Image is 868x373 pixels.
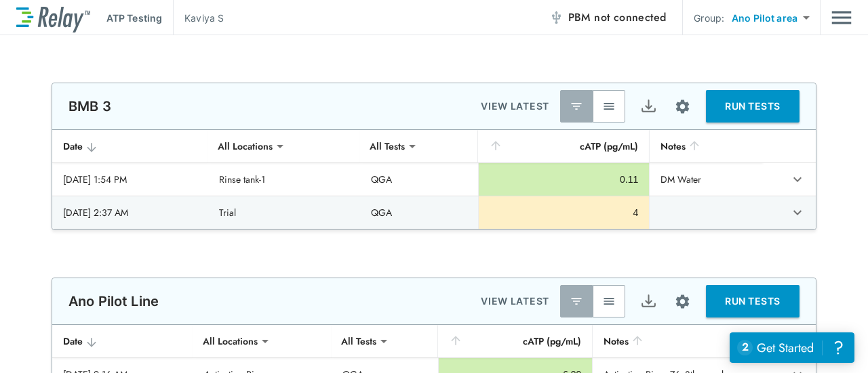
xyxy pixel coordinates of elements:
[831,5,852,30] button: Main menu
[184,11,224,25] p: Kaviya S
[594,9,666,25] span: not connected
[360,133,414,160] div: All Tests
[604,333,756,349] div: Notes
[730,332,854,363] iframe: Resource center
[640,98,657,115] img: Export Icon
[549,11,563,24] img: Offline Icon
[63,206,197,219] div: [DATE] 2:37 AM
[674,293,691,310] img: Settings Icon
[360,196,478,229] td: QGA
[68,98,111,114] p: BMB 3
[544,4,672,31] button: PBM not connected
[332,328,386,355] div: All Tests
[568,8,667,27] span: PBM
[481,98,549,114] p: VIEW LATEST
[706,285,800,317] button: RUN TESTS
[490,173,639,186] div: 0.11
[16,3,90,32] img: LuminUltra Relay
[106,11,162,25] p: ATP Testing
[52,130,816,229] table: sticky table
[706,90,800,123] button: RUN TESTS
[665,284,701,320] button: Site setup
[786,168,809,191] button: expand row
[208,133,282,160] div: All Locations
[640,293,657,310] img: Export Icon
[665,89,701,125] button: Site setup
[570,100,583,113] img: Latest
[632,285,665,317] button: Export
[649,163,762,196] td: DM Water
[694,11,724,25] p: Group:
[786,201,809,224] button: expand row
[52,325,193,358] th: Date
[52,130,208,163] th: Date
[602,294,616,308] img: View All
[63,173,197,186] div: [DATE] 1:54 PM
[490,206,639,219] div: 4
[68,293,159,309] p: Ano Pilot Line
[674,98,691,115] img: Settings Icon
[489,138,639,154] div: cATP (pg/mL)
[449,333,582,349] div: cATP (pg/mL)
[360,163,478,196] td: QGA
[831,5,852,30] img: Drawer Icon
[570,294,583,308] img: Latest
[602,100,616,113] img: View All
[632,90,665,123] button: Export
[208,196,360,229] td: Trial
[208,163,360,196] td: Rinse tank-1
[481,293,549,309] p: VIEW LATEST
[193,328,267,355] div: All Locations
[660,138,751,154] div: Notes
